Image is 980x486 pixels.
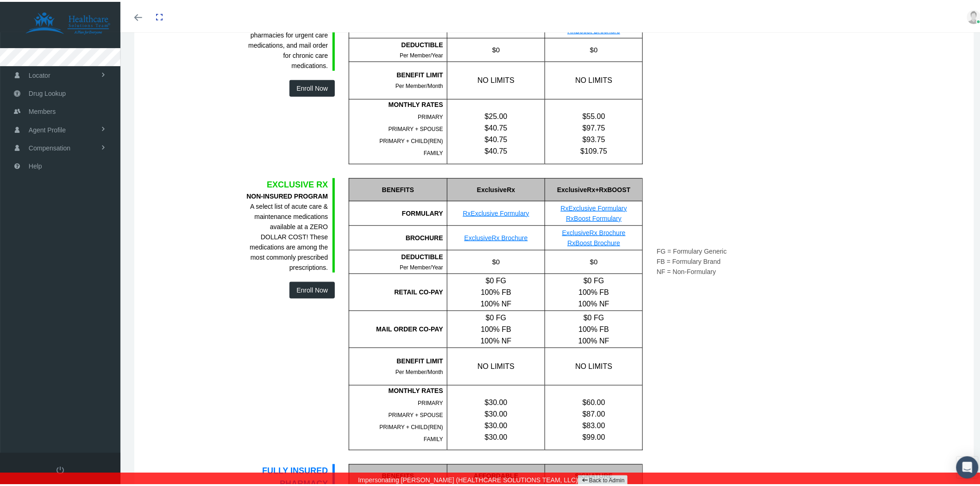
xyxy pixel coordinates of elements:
[447,462,545,486] div: AFFORDABLE
[578,474,628,484] a: Back to Admin
[447,120,545,132] div: $40.75
[447,132,545,143] div: $40.75
[465,232,528,240] a: ExclusiveRx Brochure
[246,189,328,271] div: A select list of acute care & maintenance medications available at a ZERO DOLLAR COST! These medi...
[447,296,545,308] div: 100% NF
[424,148,443,155] span: FAMILY
[545,418,642,430] div: $83.00
[447,310,545,322] div: $0 FG
[29,65,50,82] span: Locator
[380,422,443,429] span: PRIMARY + CHILD(REN)
[657,246,727,253] span: FG = Formulary Generic
[447,143,545,155] div: $40.75
[545,333,642,345] div: 100% NF
[545,132,642,143] div: $93.75
[389,124,443,131] span: PRIMARY + SPOUSE
[389,410,443,417] span: PRIMARY + SPOUSE
[657,256,721,263] span: FB = Formulary Brand
[349,224,447,249] div: BROCHURE
[29,119,66,137] span: Agent Profile
[545,406,642,418] div: $87.00
[567,25,620,33] a: RxBoost Brochure
[349,285,443,295] div: RETAIL CO-PAY
[424,434,443,441] span: FAMILY
[12,10,123,33] img: HEALTHCARE SOLUTIONS TEAM, LLC
[545,395,642,406] div: $60.00
[349,98,443,108] div: MONTHLY RATES
[545,109,642,120] div: $55.00
[561,203,627,210] a: RxExclusive Formulary
[447,249,545,272] div: $0
[545,176,642,199] div: ExclusiveRx+RxBOOST
[545,296,642,308] div: 100% NF
[657,266,716,274] span: NF = Non-Formulary
[447,333,545,345] div: 100% NF
[545,120,642,132] div: $97.75
[29,137,70,155] span: Compensation
[349,38,443,48] div: DEDUCTIBLE
[463,208,529,215] a: RxExclusive Formulary
[349,176,447,199] div: BENEFITS
[545,285,642,296] div: 100% FB
[545,37,642,60] div: $0
[418,398,443,405] span: PRIMARY
[349,250,443,260] div: DEDUCTIBLE
[447,285,545,296] div: 100% FB
[447,322,545,333] div: 100% FB
[567,237,620,245] a: RxBoost Brochure
[447,273,545,285] div: $0 FG
[349,462,447,486] div: BENEFITS
[29,83,66,100] span: Drug Lookup
[545,273,642,285] div: $0 FG
[447,109,545,120] div: $25.00
[29,101,56,118] span: Members
[289,280,335,297] button: Enroll Now
[246,191,328,198] b: NON-INSURED PROGRAM
[545,346,642,383] div: NO LIMITS
[447,346,545,383] div: NO LIMITS
[447,176,545,199] div: ExclusiveRx
[29,156,42,173] span: Help
[447,406,545,418] div: $30.00
[447,37,545,60] div: $0
[380,136,443,143] span: PRIMARY + CHILD(REN)
[447,60,545,97] div: NO LIMITS
[545,60,642,97] div: NO LIMITS
[246,176,328,189] div: EXCLUSIVE RX
[289,78,335,95] button: Enroll Now
[562,227,626,235] a: ExclusiveRx Brochure
[296,285,328,292] span: Enroll Now
[545,310,642,322] div: $0 FG
[349,384,443,394] div: MONTHLY RATES
[349,354,443,364] div: BENEFIT LIMIT
[545,462,642,486] div: SIGNATURE
[349,322,443,332] div: MAIL ORDER CO-PAY
[545,143,642,155] div: $109.75
[566,213,622,220] a: RxBoost Formulary
[396,367,443,374] span: Per Member/Month
[447,418,545,430] div: $30.00
[349,199,447,224] div: FORMULARY
[349,68,443,78] div: BENEFIT LIMIT
[400,262,443,269] span: Per Member/Year
[447,430,545,441] div: $30.00
[400,50,443,57] span: Per Member/Year
[545,249,642,272] div: $0
[545,322,642,333] div: 100% FB
[447,395,545,406] div: $30.00
[418,112,443,118] span: PRIMARY
[545,430,642,441] div: $99.00
[956,455,979,477] div: Open Intercom Messenger
[396,81,443,87] span: Per Member/Month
